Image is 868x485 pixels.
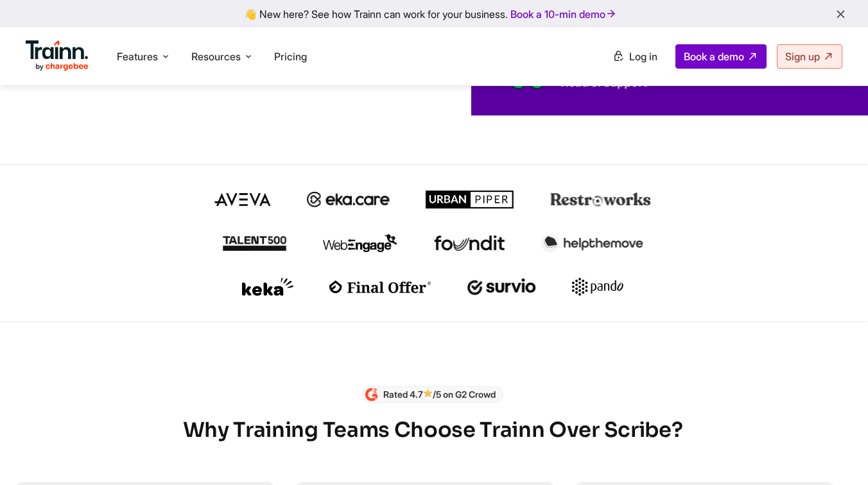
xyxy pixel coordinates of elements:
[26,40,89,71] img: Trainn Logo
[17,416,849,444] h2: Why Training Teams Choose Trainn Over Scribe?
[433,235,505,251] img: foundit logo
[675,44,767,69] a: Book a demo
[426,191,514,208] img: urbanpiper logo
[117,49,158,64] span: Features
[684,50,744,63] span: Book a demo
[467,278,536,295] img: survio logo
[323,234,397,252] img: webengage logo
[605,45,665,68] a: Log in
[8,8,860,20] div: 👋 New here? See how Trainn can work for your business.
[191,49,241,64] span: Resources
[508,5,620,23] a: Book a 10-min demo
[550,192,651,207] img: restroworks logo
[785,50,820,63] span: Sign up
[214,193,271,206] img: aveva logo
[274,50,307,63] a: Pricing
[365,388,378,401] img: Content creation | customer education software
[329,280,431,293] img: finaloffer logo
[572,278,623,296] img: pando logo
[541,234,643,252] img: helpthemove logo
[777,44,842,69] a: Sign up
[222,235,286,251] img: talent500 logo
[242,278,293,296] img: keka logo
[629,50,657,63] span: Log in
[307,192,390,207] img: ekacare logo
[383,388,496,401] p: Rated 4.7 /5 on G2 Crowd
[423,388,433,398] img: star_badge.0a5867f.svg
[804,423,868,485] iframe: Chat Widget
